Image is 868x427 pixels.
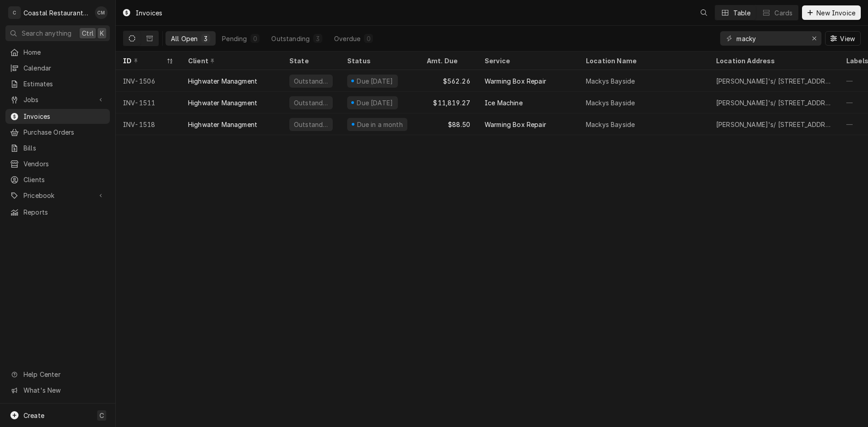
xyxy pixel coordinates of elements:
[5,61,110,75] a: Calendar
[5,205,110,220] a: Reports
[716,98,832,108] div: [PERSON_NAME]'s/ [STREET_ADDRESS]
[116,92,181,113] div: INV-1511
[716,76,832,86] div: [PERSON_NAME]'s/ [STREET_ADDRESS]
[123,56,165,66] div: ID
[733,8,751,18] div: Table
[815,8,857,18] span: New Invoice
[24,95,92,104] span: Jobs
[315,34,321,43] div: 3
[5,156,110,171] a: Vendors
[366,34,371,43] div: 0
[24,385,104,395] span: What's New
[188,98,257,108] div: Highwater Managment
[5,383,110,398] a: Go to What's New
[188,76,257,86] div: Highwater Managment
[485,98,523,108] div: Ice Machine
[697,5,711,20] button: Open search
[222,34,247,43] div: Pending
[24,79,105,89] span: Estimates
[5,125,110,140] a: Purchase Orders
[586,56,700,66] div: Location Name
[99,411,104,420] span: C
[24,175,105,184] span: Clients
[293,120,329,129] div: Outstanding
[188,120,257,129] div: Highwater Managment
[8,6,21,19] div: C
[24,207,105,217] span: Reports
[5,45,110,60] a: Home
[716,56,830,66] div: Location Address
[188,56,273,66] div: Client
[5,172,110,187] a: Clients
[356,120,404,129] div: Due in a month
[24,63,105,73] span: Calendar
[24,191,92,200] span: Pricebook
[802,5,861,20] button: New Invoice
[171,34,198,43] div: All Open
[5,141,110,155] a: Bills
[24,143,105,153] span: Bills
[420,113,477,135] div: $88.50
[5,92,110,107] a: Go to Jobs
[420,92,477,113] div: $11,819.27
[5,25,110,41] button: Search anythingCtrlK
[24,412,44,419] span: Create
[293,76,329,86] div: Outstanding
[82,28,94,38] span: Ctrl
[485,56,570,66] div: Service
[116,70,181,92] div: INV-1506
[252,34,258,43] div: 0
[95,6,108,19] div: CM
[5,76,110,91] a: Estimates
[838,34,857,43] span: View
[774,8,793,18] div: Cards
[5,188,110,203] a: Go to Pricebook
[271,34,310,43] div: Outstanding
[293,98,329,108] div: Outstanding
[736,31,804,46] input: Keyword search
[716,120,832,129] div: [PERSON_NAME]'s/ [STREET_ADDRESS]
[586,120,635,129] div: Mackys Bayside
[427,56,468,66] div: Amt. Due
[24,112,105,121] span: Invoices
[24,127,105,137] span: Purchase Orders
[807,31,821,46] button: Erase input
[485,76,546,86] div: Warming Box Repair
[24,370,104,379] span: Help Center
[825,31,861,46] button: View
[420,70,477,92] div: $562.26
[116,113,181,135] div: INV-1518
[586,76,635,86] div: Mackys Bayside
[24,8,90,18] div: Coastal Restaurant Repair
[24,159,105,169] span: Vendors
[95,6,108,19] div: Chad McMaster's Avatar
[356,98,394,108] div: Due [DATE]
[356,76,394,86] div: Due [DATE]
[586,98,635,108] div: Mackys Bayside
[203,34,208,43] div: 3
[485,120,546,129] div: Warming Box Repair
[289,56,333,66] div: State
[100,28,104,38] span: K
[334,34,360,43] div: Overdue
[5,109,110,124] a: Invoices
[24,47,105,57] span: Home
[5,367,110,382] a: Go to Help Center
[347,56,410,66] div: Status
[22,28,71,38] span: Search anything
